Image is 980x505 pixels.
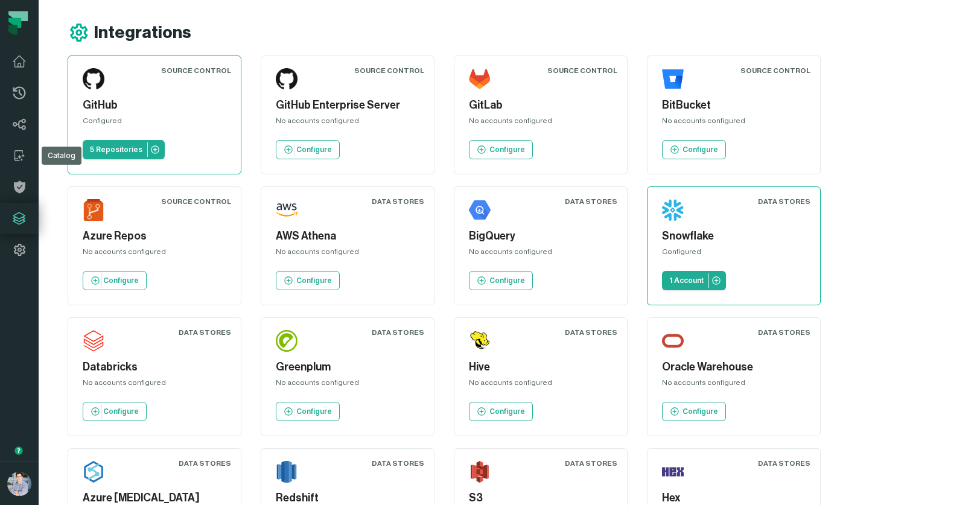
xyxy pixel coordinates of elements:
div: Data Stores [372,459,424,468]
p: 5 Repositories [90,145,142,154]
a: Configure [662,402,726,421]
a: 5 Repositories [83,140,165,159]
h5: Databricks [83,359,226,375]
p: Configure [296,145,332,154]
div: No accounts configured [662,116,806,130]
h5: GitLab [469,97,612,113]
div: Data Stores [565,328,617,337]
div: Data Stores [179,328,231,337]
p: Configure [489,145,525,154]
p: Configure [296,276,332,285]
img: Snowflake [662,199,684,221]
div: Tooltip anchor [13,445,24,456]
img: S3 [469,461,491,483]
a: Configure [276,140,340,159]
div: No accounts configured [83,247,226,261]
h5: BitBucket [662,97,806,113]
img: GitHub [83,68,104,90]
h5: Azure Repos [83,228,226,244]
p: 1 Account [669,276,704,285]
p: Configure [682,145,718,154]
img: Hive [469,330,491,352]
div: Data Stores [758,459,810,468]
div: Source Control [161,66,231,75]
img: GitHub Enterprise Server [276,68,297,90]
div: Configured [662,247,806,261]
a: Configure [469,402,533,421]
img: Oracle Warehouse [662,330,684,352]
div: Data Stores [372,197,424,206]
p: Configure [103,407,139,416]
div: Data Stores [758,197,810,206]
div: Source Control [354,66,424,75]
a: Configure [469,140,533,159]
p: Configure [296,407,332,416]
div: Data Stores [565,197,617,206]
a: Configure [469,271,533,290]
div: No accounts configured [469,247,612,261]
img: Greenplum [276,330,297,352]
img: Azure Repos [83,199,104,221]
div: No accounts configured [276,247,419,261]
img: Redshift [276,461,297,483]
div: No accounts configured [276,378,419,392]
div: No accounts configured [469,378,612,392]
a: Configure [662,140,726,159]
h5: Greenplum [276,359,419,375]
p: Configure [489,407,525,416]
h5: GitHub [83,97,226,113]
img: avatar of Alon Nafta [7,472,31,496]
div: Configured [83,116,226,130]
div: Catalog [42,147,81,165]
div: No accounts configured [276,116,419,130]
a: Configure [276,271,340,290]
h1: Integrations [94,22,191,43]
div: Data Stores [179,459,231,468]
a: Configure [83,402,147,421]
p: Configure [489,276,525,285]
div: Data Stores [565,459,617,468]
a: 1 Account [662,271,726,290]
h5: Snowflake [662,228,806,244]
img: AWS Athena [276,199,297,221]
img: GitLab [469,68,491,90]
img: Azure Synapse [83,461,104,483]
a: Configure [276,402,340,421]
p: Configure [682,407,718,416]
div: Source Control [161,197,231,206]
h5: GitHub Enterprise Server [276,97,419,113]
div: No accounts configured [662,378,806,392]
p: Configure [103,276,139,285]
h5: Hive [469,359,612,375]
div: Data Stores [372,328,424,337]
h5: AWS Athena [276,228,419,244]
img: BigQuery [469,199,491,221]
img: BitBucket [662,68,684,90]
div: Data Stores [758,328,810,337]
img: Databricks [83,330,104,352]
div: Source Control [740,66,810,75]
div: No accounts configured [469,116,612,130]
div: Source Control [547,66,617,75]
a: Configure [83,271,147,290]
h5: Oracle Warehouse [662,359,806,375]
img: Hex [662,461,684,483]
h5: BigQuery [469,228,612,244]
div: No accounts configured [83,378,226,392]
